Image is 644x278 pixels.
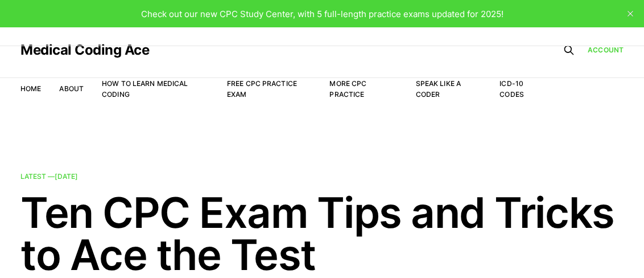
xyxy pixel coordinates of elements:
[102,79,188,99] a: How to Learn Medical Coding
[141,9,503,19] span: Check out our new CPC Study Center, with 5 full-length practice exams updated for 2025!
[416,79,461,99] a: Speak Like a Coder
[227,79,297,99] a: Free CPC Practice Exam
[20,172,78,181] span: Latest —
[621,5,639,23] button: close
[55,172,78,181] time: [DATE]
[20,43,149,57] a: Medical Coding Ace
[329,79,366,99] a: More CPC Practice
[588,44,624,55] a: Account
[20,84,41,93] a: Home
[59,84,84,93] a: About
[20,191,624,276] h2: Ten CPC Exam Tips and Tricks to Ace the Test
[499,79,524,99] a: ICD-10 Codes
